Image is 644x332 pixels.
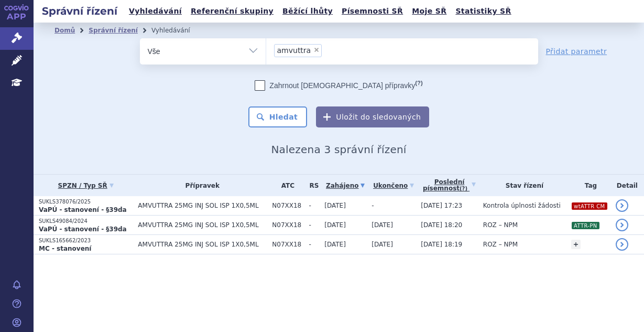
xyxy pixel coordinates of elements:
span: - [309,241,320,248]
p: SUKLS49084/2024 [39,218,133,225]
span: AMVUTTRA 25MG INJ SOL ISP 1X0,5ML [138,221,267,229]
span: AMVUTTRA 25MG INJ SOL ISP 1X0,5ML [138,241,267,248]
span: [DATE] [324,221,346,229]
i: ATTR-PN [572,222,599,229]
span: amvuttra [277,47,311,54]
p: SUKLS378076/2025 [39,198,133,206]
span: [DATE] [372,241,393,248]
a: Ukončeno [372,178,416,193]
span: × [313,47,320,53]
a: + [571,240,581,249]
a: Správní řízení [89,27,138,34]
a: detail [616,199,628,212]
h2: Správní řízení [34,4,126,18]
a: Domů [54,27,75,34]
a: detail [616,238,628,251]
i: wtATTR CM [572,202,607,210]
span: [DATE] [372,221,393,229]
span: N07XX18 [272,241,303,248]
a: detail [616,219,628,231]
button: Hledat [248,106,308,127]
th: Detail [610,175,644,196]
th: Stav řízení [478,175,566,196]
a: Moje SŘ [409,4,450,18]
span: - [372,202,374,209]
th: ATC [267,175,303,196]
a: Vyhledávání [126,4,185,18]
a: Písemnosti SŘ [339,4,406,18]
span: ROZ – NPM [483,221,518,229]
a: Běžící lhůty [279,4,336,18]
label: Zahrnout [DEMOGRAPHIC_DATA] přípravky [255,80,422,91]
span: - [309,221,320,229]
span: [DATE] [324,202,346,209]
a: Referenční skupiny [188,4,277,18]
abbr: (?) [415,80,422,87]
a: Statistiky SŘ [452,4,514,18]
li: Vyhledávání [151,23,204,38]
a: Zahájeno [324,178,366,193]
strong: VaPÚ - stanovení - §39da [39,226,127,233]
a: Poslednípísemnost(?) [421,175,478,196]
span: N07XX18 [272,221,303,229]
abbr: (?) [460,186,467,192]
a: SPZN / Typ SŘ [39,178,133,193]
input: amvuttra [325,44,331,57]
p: SUKLS165662/2023 [39,237,133,244]
th: Přípravek [133,175,267,196]
span: Nalezena 3 správní řízení [271,143,406,156]
th: RS [304,175,320,196]
button: Uložit do sledovaných [316,106,429,127]
th: Tag [566,175,610,196]
span: [DATE] [324,241,346,248]
span: AMVUTTRA 25MG INJ SOL ISP 1X0,5ML [138,202,267,209]
span: [DATE] 18:19 [421,241,462,248]
span: [DATE] 17:23 [421,202,462,209]
span: [DATE] 18:20 [421,221,462,229]
span: N07XX18 [272,202,303,209]
strong: VaPÚ - stanovení - §39da [39,206,127,213]
span: ROZ – NPM [483,241,518,248]
span: Kontrola úplnosti žádosti [483,202,561,209]
strong: MC - stanovení [39,245,91,252]
span: - [309,202,320,209]
a: Přidat parametr [546,46,607,57]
